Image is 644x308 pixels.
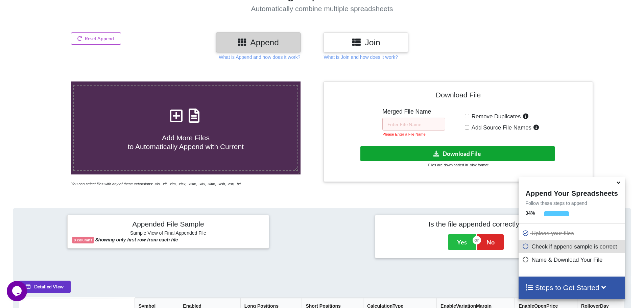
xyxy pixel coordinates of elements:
[7,281,28,301] iframe: chat widget
[382,118,445,131] input: Enter File Name
[380,220,572,228] h4: Is the file appended correctly?
[71,32,121,45] button: Reset Append
[382,132,425,136] small: Please Enter a File Name
[95,237,178,242] b: Showing only first row from each file
[74,238,92,242] b: 8 columns
[448,234,476,250] button: Yes
[71,182,241,186] i: You can select files with any of these extensions: .xls, .xlt, .xlm, .xlsx, .xlsm, .xltx, .xltm, ...
[522,256,623,264] p: Name & Download Your File
[221,38,295,47] h3: Append
[428,163,488,167] small: Files are downloaded in .xlsx format
[128,134,244,150] span: Add More Files to Automatically Append with Current
[519,187,624,197] h4: Append Your Spreadsheets
[329,87,588,106] h4: Download File
[324,54,398,61] p: What is Join and how does it work?
[522,242,623,251] p: Check if append sample is correct
[329,38,403,47] h3: Join
[72,230,264,237] h6: Sample View of Final Appended File
[360,146,555,161] button: Download File
[469,124,531,131] span: Add Source File Names
[477,234,504,250] button: No
[219,54,300,61] p: What is Append and how does it work?
[522,229,623,238] p: Upload your files
[72,220,264,229] h4: Appended File Sample
[19,281,71,293] button: Detailed View
[519,200,624,207] p: Follow these steps to append
[525,283,618,292] h4: Steps to Get Started
[525,210,535,216] b: 34 %
[382,108,445,115] h5: Merged File Name
[469,113,521,120] span: Remove Duplicates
